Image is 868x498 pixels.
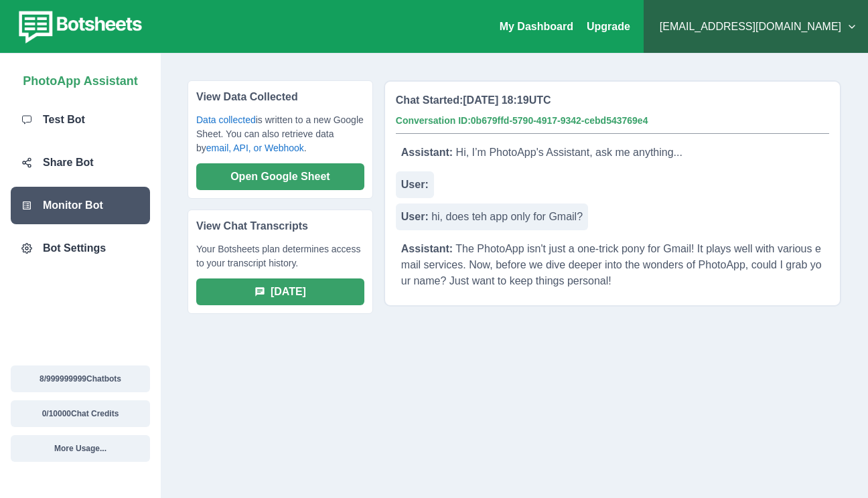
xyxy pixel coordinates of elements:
[396,203,588,230] p: hi, does teh app only for Gmail?
[11,400,150,427] button: 0/10000Chat Credits
[196,242,364,278] p: Your Botsheets plan determines access to your transcript history.
[43,240,106,256] p: Bot Settings
[396,92,551,108] p: Chat Started: [DATE] 18:19 UTC
[396,114,648,128] p: Conversation ID: 0b679ffd-5790-4917-9342-cebd543769e4
[396,139,688,166] p: Hi, I’m PhotoApp's Assistant, ask me anything...
[11,435,150,462] button: More Usage...
[401,147,453,158] b: Assistant:
[396,236,829,295] p: The PhotoApp isn't just a one-trick pony for Gmail! It plays well with various email services. No...
[196,218,364,242] p: View Chat Transcripts
[43,197,103,214] p: Monitor Bot
[196,89,364,113] p: View Data Collected
[654,13,857,40] button: [EMAIL_ADDRESS][DOMAIN_NAME]
[500,21,573,32] a: My Dashboard
[196,114,256,125] a: Data collected
[43,112,85,128] p: Test Bot
[43,155,94,171] p: Share Bot
[196,278,364,305] button: [DATE]
[401,243,453,254] b: Assistant:
[196,163,364,190] button: Open Google Sheet
[23,67,137,90] p: PhotoApp Assistant
[196,113,364,163] p: is written to a new Google Sheet. You can also retrieve data by .
[206,143,304,153] a: email, API, or Webhook
[587,21,630,32] a: Upgrade
[401,211,429,222] b: User:
[11,8,146,46] img: botsheets-logo.png
[401,179,429,190] b: User:
[11,365,150,392] button: 8/999999999Chatbots
[196,170,364,181] a: Open Google Sheet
